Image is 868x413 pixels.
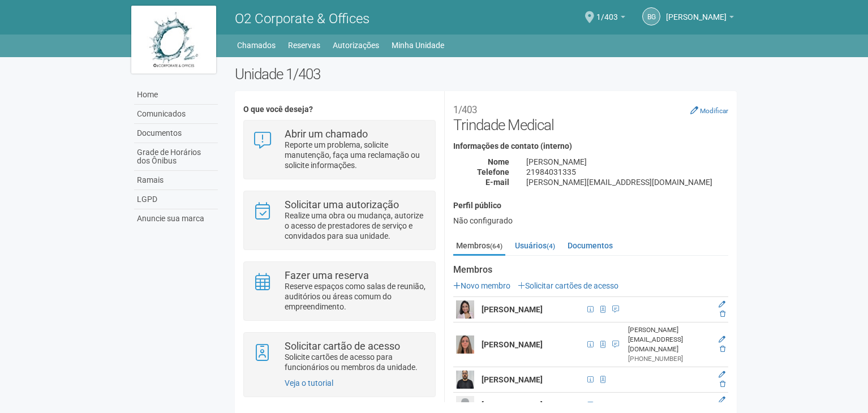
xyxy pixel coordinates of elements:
[285,269,369,281] strong: Fazer uma reserva
[482,375,543,384] strong: [PERSON_NAME]
[134,105,218,124] a: Comunicados
[596,2,618,21] span: 1/403
[252,270,426,312] a: Fazer uma reserva Reserve espaços como salas de reunião, auditórios ou áreas comum do empreendime...
[285,352,427,372] p: Solicite cartões de acesso para funcionários ou membros da unidade.
[456,335,474,354] img: user.png
[482,305,543,314] strong: [PERSON_NAME]
[252,341,426,372] a: Solicitar cartão de acesso Solicite cartões de acesso para funcionários ou membros da unidade.
[285,210,427,241] p: Realize uma obra ou mudança, autorize o acesso de prestadores de serviço e convidados para sua un...
[453,216,728,226] div: Não configurado
[333,37,379,53] a: Autorizações
[547,242,555,250] small: (4)
[285,140,427,170] p: Reporte um problema, solicite manutenção, faça uma reclamação ou solicite informações.
[720,345,725,353] a: Excluir membro
[719,371,725,378] a: Editar membro
[518,157,737,167] div: [PERSON_NAME]
[134,143,218,171] a: Grade de Horários dos Ônibus
[518,177,737,187] div: [PERSON_NAME][EMAIL_ADDRESS][DOMAIN_NAME]
[700,107,728,115] small: Modificar
[719,300,725,308] a: Editar membro
[243,105,435,114] h4: O que você deseja?
[642,7,660,25] a: BG
[288,37,320,53] a: Reservas
[392,37,444,53] a: Minha Unidade
[453,281,510,290] a: Novo membro
[453,142,728,150] h4: Informações de contato (interno)
[485,178,509,187] strong: E-mail
[518,167,737,177] div: 21984031335
[285,128,368,140] strong: Abrir um chamado
[456,371,474,389] img: user.png
[252,129,426,170] a: Abrir um chamado Reporte um problema, solicite manutenção, faça uma reclamação ou solicite inform...
[719,396,725,404] a: Editar membro
[453,201,728,210] h4: Perfil público
[518,281,618,290] a: Solicitar cartões de acesso
[482,340,543,349] strong: [PERSON_NAME]
[512,237,558,254] a: Usuários(4)
[666,14,734,23] a: [PERSON_NAME]
[482,401,543,410] strong: [PERSON_NAME]
[720,380,725,388] a: Excluir membro
[719,335,725,343] a: Editar membro
[134,124,218,143] a: Documentos
[285,378,333,388] a: Veja o tutorial
[134,171,218,190] a: Ramais
[252,200,426,241] a: Solicitar uma autorização Realize uma obra ou mudança, autorize o acesso de prestadores de serviç...
[666,2,727,21] span: Bruna Garrido
[453,237,505,256] a: Membros(64)
[720,310,725,318] a: Excluir membro
[285,199,399,210] strong: Solicitar uma autorização
[285,281,427,312] p: Reserve espaços como salas de reunião, auditórios ou áreas comum do empreendimento.
[134,209,218,228] a: Anuncie sua marca
[490,242,502,250] small: (64)
[453,104,477,115] small: 1/403
[477,167,509,177] strong: Telefone
[453,100,728,134] h2: Trindade Medical
[235,11,369,27] span: O2 Corporate & Offices
[453,265,728,275] strong: Membros
[456,300,474,319] img: user.png
[596,14,625,23] a: 1/403
[285,340,400,352] strong: Solicitar cartão de acesso
[134,85,218,105] a: Home
[488,157,509,166] strong: Nome
[628,354,711,364] div: [PHONE_NUMBER]
[131,6,216,74] img: logo.jpg
[237,37,276,53] a: Chamados
[690,106,728,115] a: Modificar
[565,237,616,254] a: Documentos
[628,325,711,354] div: [PERSON_NAME][EMAIL_ADDRESS][DOMAIN_NAME]
[134,190,218,209] a: LGPD
[235,66,737,83] h2: Unidade 1/403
